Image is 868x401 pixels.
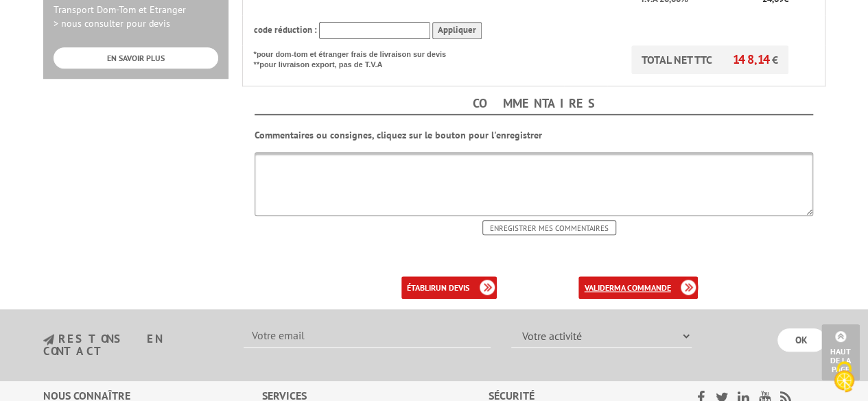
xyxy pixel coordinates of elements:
[244,324,491,348] input: Votre email
[254,45,460,71] p: *pour dom-tom et étranger frais de livraison sur devis **pour livraison export, pas de T.V.A
[43,333,224,357] h3: restons en contact
[43,334,54,345] img: newsletter.jpg
[821,324,860,380] a: Haut de la page
[54,17,170,29] span: > nous consulter pour devis
[54,47,218,69] a: EN SAVOIR PLUS
[482,220,616,235] input: Enregistrer mes commentaires
[54,3,218,30] p: Transport Dom-Tom et Etranger
[631,45,788,74] p: TOTAL NET TTC €
[820,354,868,401] button: Cookies (fenêtre modale)
[733,51,772,67] span: 148,14
[827,360,861,394] img: Cookies (fenêtre modale)
[578,276,698,299] a: validerma commande
[255,129,542,141] b: Commentaires ou consignes, cliquez sur le bouton pour l'enregistrer
[613,282,670,293] b: ma commande
[432,22,482,39] input: Appliquer
[255,93,813,115] h4: Commentaires
[436,282,469,293] b: un devis
[401,276,497,299] a: établirun devis
[777,328,825,352] input: OK
[254,24,317,36] span: code réduction :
